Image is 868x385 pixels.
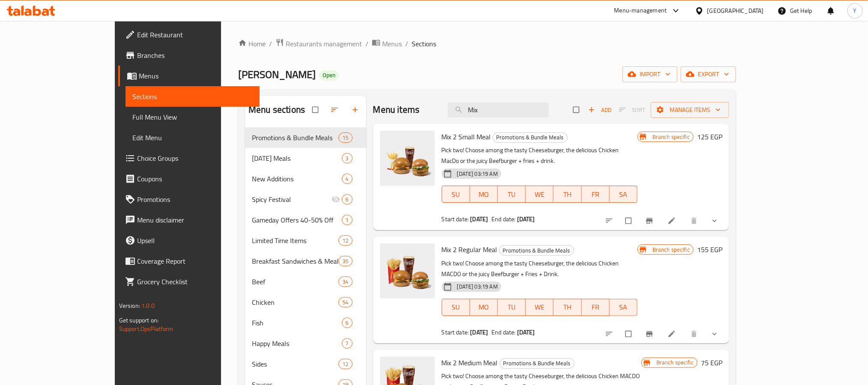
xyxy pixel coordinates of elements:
b: [DATE] [517,214,535,225]
span: [DATE] 03:19 AM [454,283,501,291]
div: Breakfast Sandwiches & Meals35 [245,251,366,271]
span: Promotions & Bundle Meals [500,246,574,256]
button: Add [586,103,614,117]
span: MO [473,188,494,201]
div: items [338,256,352,266]
a: Branches [118,45,260,66]
button: export [681,66,736,82]
span: Promotions & Bundle Meals [493,132,567,142]
span: Menus [382,39,402,49]
span: 7 [342,340,352,348]
div: Fish6 [245,313,366,333]
button: sort-choices [600,325,620,343]
div: Limited Time Items [252,235,338,246]
a: Menus [372,38,402,49]
svg: Show Choices [710,330,719,338]
span: Fish [252,318,341,328]
button: FR [582,299,610,316]
button: SA [610,299,638,316]
a: Upsell [118,230,260,251]
b: [DATE] [517,327,535,338]
span: TH [557,301,578,313]
span: Add [588,105,611,115]
span: Promotions & Bundle Meals [500,358,574,368]
span: [PERSON_NAME] [238,65,316,84]
span: New Additions [252,174,341,184]
div: Gameday Offers 40-50% Off [252,215,341,225]
img: Mix 2 Small Meal [380,131,435,186]
button: SU [442,299,470,316]
span: 12 [339,360,352,368]
span: TU [501,301,522,313]
span: End date: [491,214,515,225]
span: Select all sections [307,102,325,118]
div: Chicken54 [245,292,366,313]
span: Restaurants management [286,39,362,49]
div: Ramadan Meals [252,153,341,163]
span: Add item [586,103,614,117]
div: items [342,338,353,349]
a: Menus [118,66,260,86]
span: Branch specific [649,246,693,254]
span: Open [319,72,339,79]
span: Select section [568,102,586,118]
button: Manage items [651,102,729,118]
div: [DATE] Meals3 [245,148,366,168]
div: Gameday Offers 40-50% Off1 [245,210,366,230]
span: Breakfast Sandwiches & Meals [252,256,338,266]
a: Restaurants management [275,38,362,49]
a: Edit Menu [126,127,260,148]
span: Edit Restaurant [137,30,253,40]
span: Promotions & Bundle Meals [252,132,338,143]
span: Start date: [442,327,469,338]
span: TU [501,188,522,201]
a: Choice Groups [118,148,260,168]
div: items [342,215,353,225]
h6: 155 EGP [697,244,722,256]
span: 54 [339,298,352,307]
span: Chicken [252,297,338,307]
span: [DATE] 03:19 AM [454,170,501,178]
div: items [342,318,353,328]
span: 1 [342,216,352,224]
div: Happy Meals [252,338,341,349]
span: 12 [339,237,352,245]
button: show more [705,325,726,343]
button: sort-choices [600,211,620,230]
div: items [342,174,353,184]
a: Grocery Checklist [118,271,260,292]
a: Support.OpsPlatform [119,323,174,334]
span: Select to update [620,326,638,342]
span: SA [613,188,634,201]
div: items [338,359,352,369]
a: Full Menu View [126,107,260,127]
span: Coupons [137,174,253,184]
span: import [629,69,670,80]
span: Manage items [658,105,722,115]
div: items [342,194,353,205]
div: Menu-management [614,6,667,16]
span: Choice Groups [137,153,253,163]
span: Branches [137,50,253,60]
div: items [342,153,353,163]
svg: Show Choices [710,217,719,225]
span: Mix 2 Medium Meal [442,356,498,369]
span: Y [853,6,857,15]
span: Spicy Festival [252,194,331,205]
div: New Additions4 [245,168,366,189]
span: Coverage Report [137,256,253,266]
div: Happy Meals7 [245,333,366,354]
div: [GEOGRAPHIC_DATA] [707,6,764,15]
div: items [338,132,352,143]
div: items [338,277,352,287]
div: Promotions & Bundle Meals15 [245,127,366,148]
button: TU [498,186,526,203]
div: Promotions & Bundle Meals [500,358,575,369]
b: [DATE] [470,327,488,338]
span: Upsell [137,235,253,246]
span: TH [557,188,578,201]
p: Pick two! Choose among the tasty Cheeseburger, the delicious Chicken MacDo or the juicy Beefburge... [442,145,638,166]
